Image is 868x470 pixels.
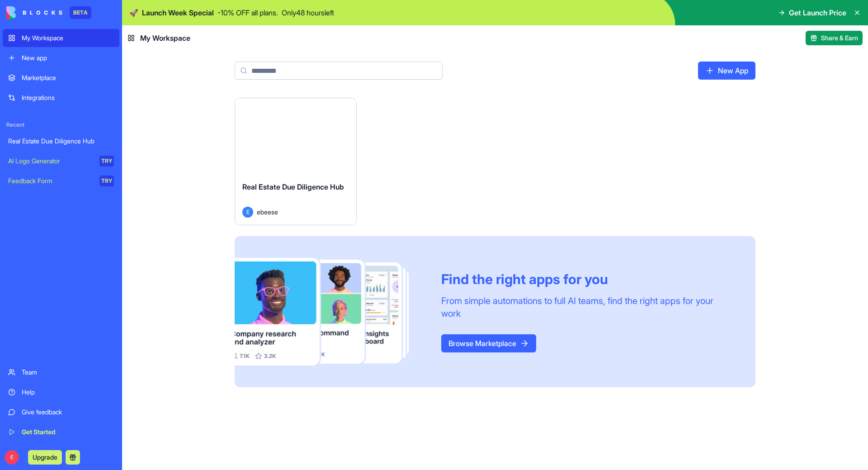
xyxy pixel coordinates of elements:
[3,172,119,190] a: Feedback FormTRY
[282,7,334,18] p: Only 48 hours left
[3,152,119,170] a: AI Logo GeneratorTRY
[3,132,119,150] a: Real Estate Due Diligence Hub
[3,383,119,401] a: Help
[8,176,93,185] div: Feedback Form
[6,6,62,19] img: logo
[806,31,863,45] button: Share & Earn
[3,363,119,381] a: Team
[3,403,119,421] a: Give feedback
[257,207,278,217] span: ebeese
[821,33,858,43] span: Share & Earn
[3,423,119,441] a: Get Started
[22,408,114,417] div: Give feedback
[3,29,119,47] a: My Workspace
[242,207,253,218] span: E
[140,33,190,43] span: My Workspace
[235,98,357,225] a: Real Estate Due Diligence HubEebeese
[22,53,114,62] div: New app
[22,427,114,437] div: Get Started
[3,49,119,67] a: New app
[129,7,138,18] span: 🚀
[3,89,119,107] a: Integrations
[3,121,119,128] span: Recent
[22,388,114,397] div: Help
[99,156,114,166] div: TRY
[22,93,114,102] div: Integrations
[235,258,427,366] img: Frame_181_egmpey.png
[441,334,536,352] a: Browse Marketplace
[789,7,846,18] span: Get Launch Price
[8,137,114,146] div: Real Estate Due Diligence Hub
[6,6,91,19] a: BETA
[3,69,119,87] a: Marketplace
[99,176,114,186] div: TRY
[5,450,19,465] span: E
[242,182,344,191] span: Real Estate Due Diligence Hub
[8,157,93,166] div: AI Logo Generator
[22,368,114,377] div: Team
[22,33,114,43] div: My Workspace
[142,7,214,18] span: Launch Week Special
[441,294,734,320] div: From simple automations to full AI teams, find the right apps for your work
[70,6,91,19] div: BETA
[217,7,278,18] p: - 10 % OFF all plans.
[28,450,62,465] button: Upgrade
[22,73,114,82] div: Marketplace
[698,62,755,80] a: New App
[28,452,62,461] a: Upgrade
[441,271,734,287] div: Find the right apps for you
